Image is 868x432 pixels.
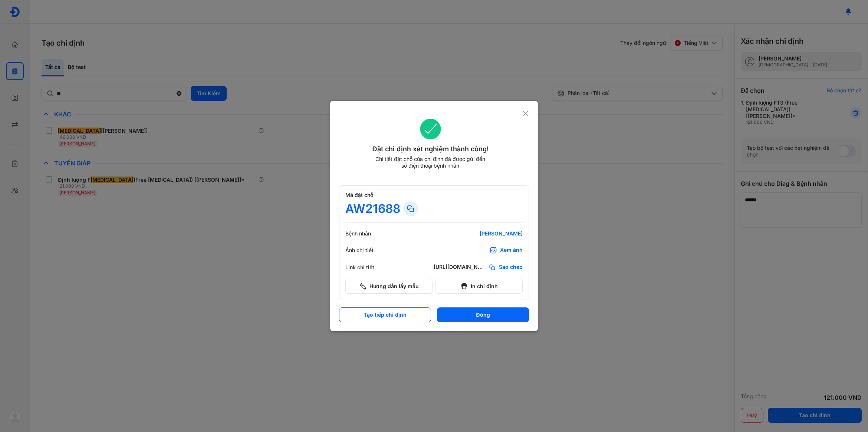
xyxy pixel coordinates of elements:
button: In chỉ định [435,279,523,294]
div: AW21688 [345,201,400,216]
div: Bệnh nhân [345,230,390,237]
button: Hướng dẫn lấy mẫu [345,279,433,294]
button: Tạo tiếp chỉ định [339,307,431,322]
div: [URL][DOMAIN_NAME] [434,264,486,271]
div: [PERSON_NAME] [434,230,523,237]
div: Link chi tiết [345,264,390,271]
div: Xem ảnh [500,247,523,254]
div: Ảnh chi tiết [345,247,390,254]
span: Sao chép [499,264,523,271]
div: Mã đặt chỗ [345,192,523,198]
div: Đặt chỉ định xét nghiệm thành công! [339,144,522,154]
div: Chi tiết đặt chỗ của chỉ định đã được gửi đến số điện thoại bệnh nhân [372,156,489,169]
button: Đóng [437,307,529,322]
